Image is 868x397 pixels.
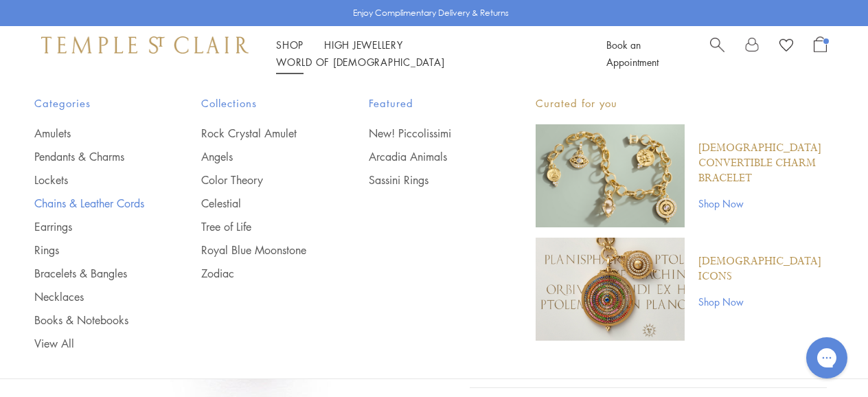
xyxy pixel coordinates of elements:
[799,332,854,383] iframe: Gorgias live chat messenger
[710,36,724,71] a: Search
[276,38,304,52] a: ShopShop
[779,36,793,57] a: View Wishlist
[34,266,146,281] a: Bracelets & Bangles
[34,172,146,188] a: Lockets
[34,95,146,112] span: Categories
[34,149,146,164] a: Pendants & Charms
[276,55,444,69] a: World of [DEMOGRAPHIC_DATA]World of [DEMOGRAPHIC_DATA]
[606,38,659,69] a: Book an Appointment
[41,36,249,53] img: Temple St. Clair
[201,149,313,164] a: Angels
[34,313,146,328] a: Books & Notebooks
[201,196,313,211] a: Celestial
[698,254,834,284] a: [DEMOGRAPHIC_DATA] Icons
[34,126,146,141] a: Amulets
[353,6,509,20] p: Enjoy Complimentary Delivery & Returns
[698,141,834,186] a: [DEMOGRAPHIC_DATA] Convertible Charm Bracelet
[201,219,313,234] a: Tree of Life
[201,266,313,281] a: Zodiac
[324,38,403,52] a: High JewelleryHigh Jewellery
[369,172,481,188] a: Sassini Rings
[369,126,481,141] a: New! Piccolissimi
[201,242,313,258] a: Royal Blue Moonstone
[201,95,313,112] span: Collections
[369,95,481,112] span: Featured
[34,219,146,234] a: Earrings
[201,172,313,188] a: Color Theory
[201,126,313,141] a: Rock Crystal Amulet
[34,289,146,304] a: Necklaces
[34,336,146,351] a: View All
[698,294,834,309] a: Shop Now
[34,196,146,211] a: Chains & Leather Cords
[276,36,575,71] nav: Main navigation
[369,149,481,164] a: Arcadia Animals
[698,196,834,211] a: Shop Now
[536,95,834,112] p: Curated for you
[814,36,827,71] a: Open Shopping Bag
[34,242,146,258] a: Rings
